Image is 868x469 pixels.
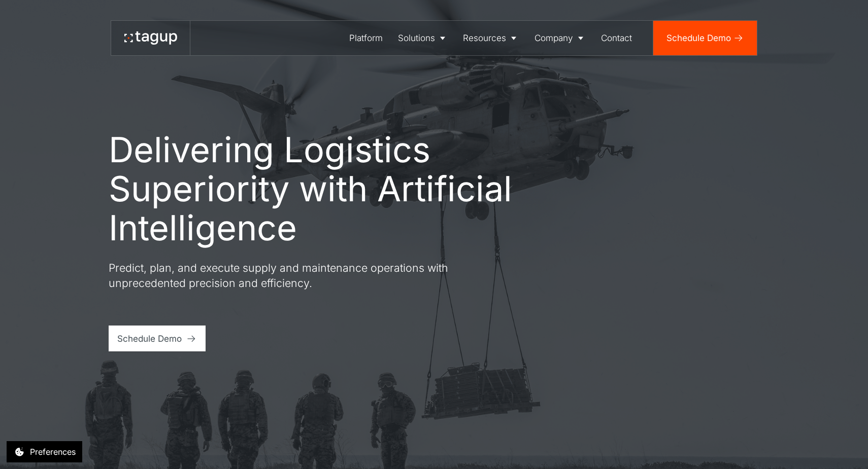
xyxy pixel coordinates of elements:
a: Platform [342,21,390,55]
a: Schedule Demo [109,326,206,351]
a: Resources [455,21,527,55]
a: Schedule Demo [653,21,757,55]
div: Resources [463,31,506,45]
div: Platform [349,31,383,45]
div: Company [535,31,573,45]
a: Contact [594,21,640,55]
div: Schedule Demo [666,31,731,45]
div: Schedule Demo [117,332,182,345]
a: Company [527,21,594,55]
div: Contact [601,31,632,45]
a: Solutions [390,21,456,55]
h1: Delivering Logistics Superiority with Artificial Intelligence [109,130,535,247]
p: Predict, plan, and execute supply and maintenance operations with unprecedented precision and eff... [109,261,474,291]
div: Preferences [30,446,76,458]
div: Solutions [398,31,435,45]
